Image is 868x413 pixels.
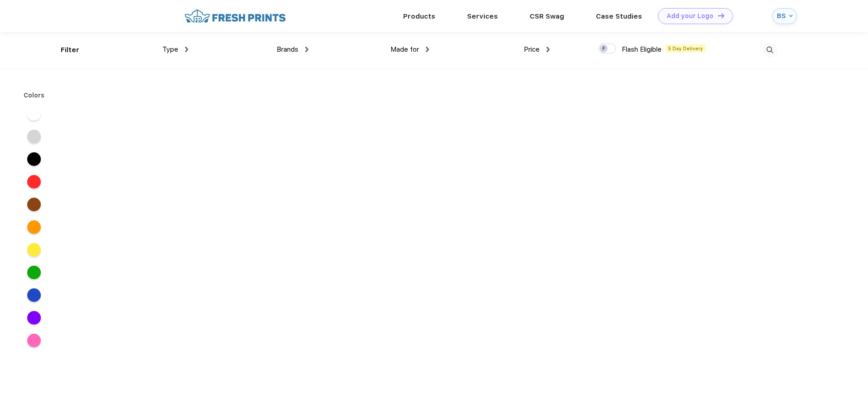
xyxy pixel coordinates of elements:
span: Flash Eligible [622,45,662,53]
img: dropdown.png [305,47,308,52]
span: Price [524,45,540,53]
span: Brands [277,45,298,53]
span: Type [162,45,178,53]
img: dropdown.png [185,47,188,52]
div: Filter [61,45,79,55]
img: arrow_down_blue.svg [789,14,793,18]
img: desktop_search.svg [762,43,777,58]
div: Add your Logo [667,12,713,20]
span: Made for [390,45,419,53]
img: dropdown.png [426,47,429,52]
img: fo%20logo%202.webp [182,8,288,24]
a: Products [403,12,435,20]
img: DT [718,13,724,18]
img: dropdown.png [546,47,550,52]
div: BS [777,12,787,20]
div: Colors [17,91,52,100]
